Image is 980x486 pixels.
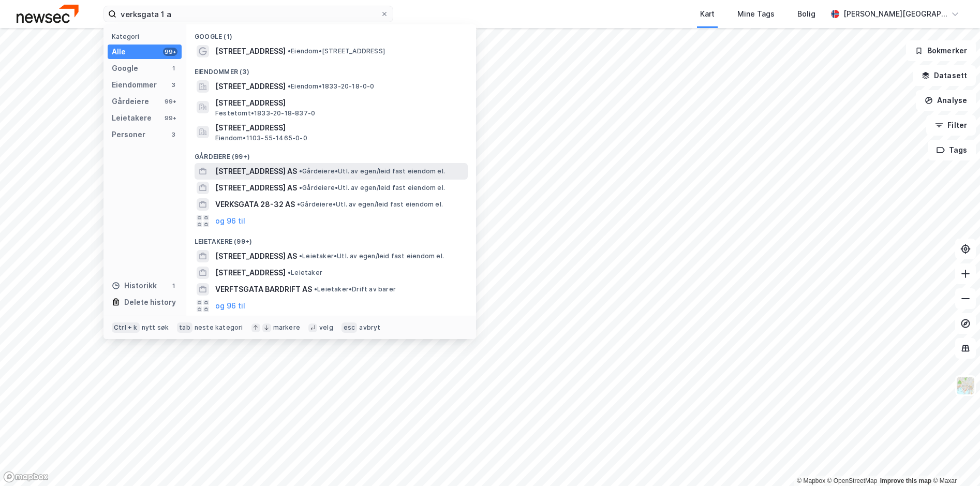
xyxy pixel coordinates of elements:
[163,97,177,106] div: 99+
[215,165,297,178] span: [STREET_ADDRESS] AS
[142,323,169,332] div: nytt søk
[319,323,333,332] div: velg
[215,182,297,194] span: [STREET_ADDRESS] AS
[906,40,976,61] button: Bokmerker
[186,60,476,78] div: Eiendommer (3)
[169,282,177,290] div: 1
[215,134,307,142] span: Eiendom • 1103-55-1465-0-0
[3,471,49,483] a: Mapbox homepage
[288,82,291,90] span: •
[288,82,375,91] span: Eiendom • 1833-20-18-0-0
[112,128,145,141] div: Personer
[17,5,79,23] img: newsec-logo.f6e21ccffca1b3a03d2d.png
[314,285,317,293] span: •
[288,269,291,276] span: •
[288,47,385,55] span: Eiendom • [STREET_ADDRESS]
[124,296,176,308] div: Delete history
[169,81,177,89] div: 3
[112,79,157,91] div: Eiendommer
[700,8,715,20] div: Kart
[928,436,980,486] iframe: Chat Widget
[299,252,444,260] span: Leietaker • Utl. av egen/leid fast eiendom el.
[341,322,358,333] div: esc
[827,477,878,484] a: OpenStreetMap
[215,215,245,227] button: og 96 til
[112,46,126,58] div: Alle
[215,109,315,117] span: Festetomt • 1833-20-18-837-0
[956,376,975,395] img: Z
[186,24,476,43] div: Google (1)
[797,477,825,484] a: Mapbox
[169,64,177,72] div: 1
[112,33,182,40] div: Kategori
[163,114,177,122] div: 99+
[112,62,138,75] div: Google
[186,229,476,248] div: Leietakere (99+)
[177,322,192,333] div: tab
[116,6,380,22] input: Søk på adresse, matrikkel, gårdeiere, leietakere eller personer
[913,65,976,86] button: Datasett
[928,436,980,486] div: Kontrollprogram for chat
[215,97,464,109] span: [STREET_ADDRESS]
[112,112,152,124] div: Leietakere
[186,314,476,333] div: Personer (3)
[215,45,286,57] span: [STREET_ADDRESS]
[112,279,157,292] div: Historikk
[297,200,443,209] span: Gårdeiere • Utl. av egen/leid fast eiendom el.
[163,48,177,56] div: 99+
[215,267,286,279] span: [STREET_ADDRESS]
[928,140,976,160] button: Tags
[288,47,291,55] span: •
[299,252,302,260] span: •
[843,8,947,20] div: [PERSON_NAME][GEOGRAPHIC_DATA]
[299,167,302,175] span: •
[880,477,931,484] a: Improve this map
[215,122,464,134] span: [STREET_ADDRESS]
[297,200,300,208] span: •
[112,322,140,333] div: Ctrl + k
[273,323,300,332] div: markere
[926,115,976,136] button: Filter
[299,184,445,192] span: Gårdeiere • Utl. av egen/leid fast eiendom el.
[737,8,775,20] div: Mine Tags
[215,300,245,312] button: og 96 til
[215,80,286,93] span: [STREET_ADDRESS]
[186,144,476,163] div: Gårdeiere (99+)
[112,95,149,108] div: Gårdeiere
[215,198,295,211] span: VERKSGATA 28-32 AS
[314,285,396,293] span: Leietaker • Drift av barer
[215,250,297,262] span: [STREET_ADDRESS] AS
[797,8,815,20] div: Bolig
[359,323,380,332] div: avbryt
[299,167,445,175] span: Gårdeiere • Utl. av egen/leid fast eiendom el.
[299,184,302,192] span: •
[215,283,312,296] span: VERFTSGATA BARDRIFT AS
[916,90,976,111] button: Analyse
[169,130,177,139] div: 3
[195,323,243,332] div: neste kategori
[288,269,322,277] span: Leietaker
